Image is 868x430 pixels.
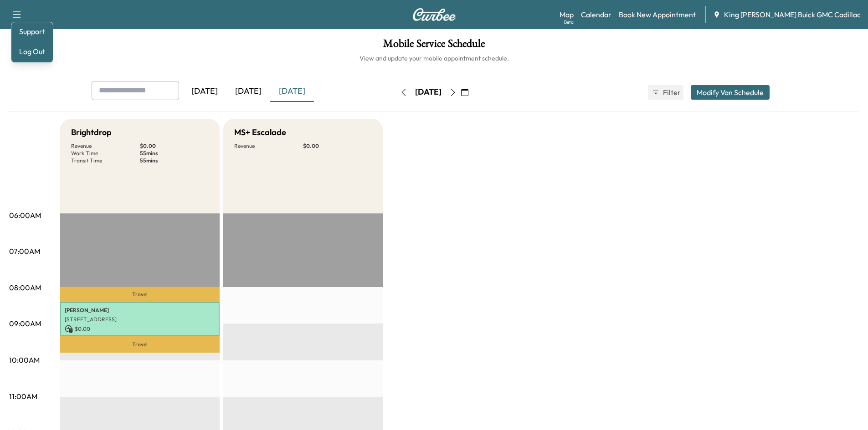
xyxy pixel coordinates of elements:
[140,157,209,164] p: 55 mins
[234,142,303,150] p: Revenue
[65,307,215,314] p: [PERSON_NAME]
[140,142,209,150] p: $ 0.00
[140,150,209,157] p: 55 mins
[60,287,220,302] p: Travel
[226,81,270,102] div: [DATE]
[724,9,861,20] span: King [PERSON_NAME] Buick GMC Cadillac
[9,318,41,329] p: 09:00AM
[71,142,140,150] p: Revenue
[564,19,574,25] div: Beta
[15,44,49,59] button: Log Out
[65,325,215,333] p: $ 0.00
[65,335,215,342] p: 8:25 am - 9:20 am
[9,38,859,54] h1: Mobile Service Schedule
[619,9,696,20] a: Book New Appointment
[9,282,41,293] p: 08:00AM
[691,85,770,100] button: Modify Van Schedule
[65,316,215,323] p: [STREET_ADDRESS]
[270,81,314,102] div: [DATE]
[183,81,226,102] div: [DATE]
[303,142,372,150] p: $ 0.00
[412,8,456,21] img: Curbee Logo
[234,126,286,139] h5: MS+ Escalade
[9,391,37,402] p: 11:00AM
[581,9,611,20] a: Calendar
[560,9,574,20] a: MapBeta
[648,85,683,100] button: Filter
[71,126,112,139] h5: Brightdrop
[415,86,442,98] div: [DATE]
[9,210,41,221] p: 06:00AM
[9,246,40,257] p: 07:00AM
[9,54,859,63] h6: View and update your mobile appointment schedule.
[15,26,49,37] a: Support
[71,157,140,164] p: Transit Time
[60,336,220,353] p: Travel
[9,354,40,365] p: 10:00AM
[71,150,140,157] p: Work Time
[663,87,679,98] span: Filter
